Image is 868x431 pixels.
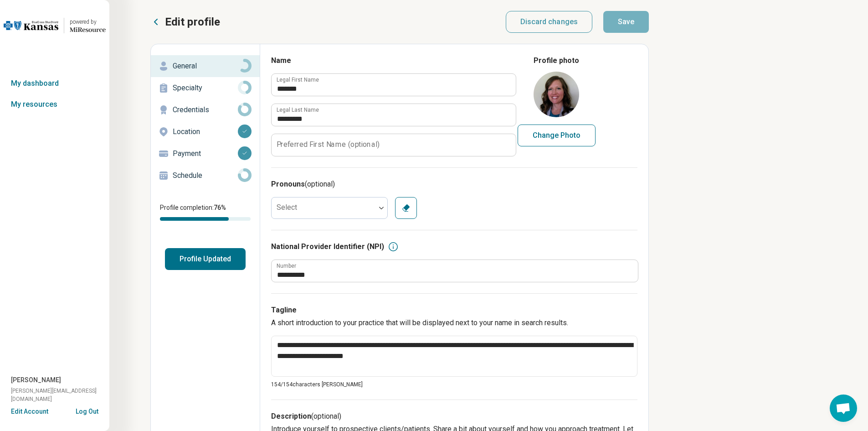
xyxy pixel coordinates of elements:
[830,395,857,422] div: Open chat
[277,263,296,269] label: Number
[151,121,260,143] a: Location
[173,104,238,115] p: Credentials
[277,77,319,83] label: Legal First Name
[173,61,238,72] p: General
[271,317,637,328] p: A short introduction to your practice that will be displayed next to your name in search results.
[214,204,226,211] span: 76 %
[173,148,238,159] p: Payment
[165,248,246,270] button: Profile Updated
[277,141,380,148] label: Preferred First Name (optional)
[151,143,260,165] a: Payment
[305,180,335,188] span: (optional)
[534,55,579,66] legend: Profile photo
[151,99,260,121] a: Credentials
[518,125,596,146] button: Change Photo
[603,11,649,33] button: Save
[4,15,58,36] img: Blue Cross Blue Shield Kansas
[165,15,220,29] p: Edit profile
[271,380,637,389] p: 154/ 154 characters [PERSON_NAME]
[11,375,61,385] span: [PERSON_NAME]
[173,83,238,93] p: Specialty
[151,77,260,99] a: Specialty
[70,18,106,26] div: powered by
[271,55,515,66] h3: Name
[151,55,260,77] a: General
[11,407,48,416] button: Edit Account
[4,15,106,36] a: Blue Cross Blue Shield Kansaspowered by
[271,411,637,422] h3: Description
[271,179,637,190] h3: Pronouns
[151,197,260,226] div: Profile completion:
[150,15,220,29] button: Edit profile
[311,412,341,421] span: (optional)
[151,165,260,187] a: Schedule
[271,305,637,316] h3: Tagline
[173,170,238,181] p: Schedule
[534,72,579,117] img: avatar image
[160,217,251,221] div: Profile completion
[277,107,319,113] label: Legal Last Name
[173,126,238,137] p: Location
[11,387,109,403] span: [PERSON_NAME][EMAIL_ADDRESS][DOMAIN_NAME]
[271,241,384,252] h3: National Provider Identifier (NPI)
[277,203,297,212] label: Select
[76,407,98,414] button: Log Out
[506,11,593,33] button: Discard changes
